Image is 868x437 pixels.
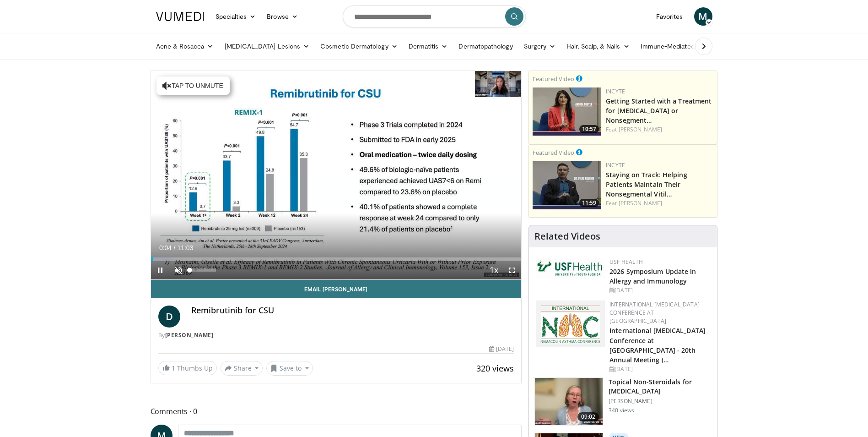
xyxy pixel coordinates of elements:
[165,331,214,339] a: [PERSON_NAME]
[190,268,216,272] div: Volume Level
[156,12,205,21] img: VuMedi Logo
[485,261,503,279] button: Playback Rate
[261,7,303,26] a: Browse
[518,37,561,55] a: Surgery
[156,76,230,95] button: Tap to unmute
[619,199,662,207] a: [PERSON_NAME]
[177,244,193,251] span: 11:03
[151,280,522,298] a: Email [PERSON_NAME]
[159,244,172,251] span: 0:04
[534,231,600,242] h4: Related Videos
[151,37,219,55] a: Acne & Rosacea
[534,377,712,426] a: 09:02 Topical Non-Steroidals for [MEDICAL_DATA] [PERSON_NAME] 340 views
[651,7,689,26] a: Favorites
[609,398,712,405] p: [PERSON_NAME]
[609,365,710,373] div: [DATE]
[533,161,601,209] img: fe0751a3-754b-4fa7-bfe3-852521745b57.png.150x105_q85_crop-smart_upscale.jpg
[219,37,315,55] a: [MEDICAL_DATA] Lesions
[577,412,599,421] span: 09:02
[158,331,514,339] div: By
[191,306,514,316] h4: Remibrutinib for CSU
[606,97,712,125] a: Getting Started with a Treatment for [MEDICAL_DATA] or Nonsegment…
[609,258,643,266] a: USF Health
[533,75,574,83] small: Featured Video
[609,326,706,364] a: International [MEDICAL_DATA] Conference at [GEOGRAPHIC_DATA] - 20th Annual Meeting (…
[606,199,713,208] div: Feat.
[533,87,601,136] img: e02a99de-beb8-4d69-a8cb-018b1ffb8f0c.png.150x105_q85_crop-smart_upscale.jpg
[403,37,453,55] a: Dermatitis
[503,261,521,279] button: Fullscreen
[606,170,687,198] a: Staying on Track: Helping Patients Maintain Their Nonsegmental Vitil…
[609,286,710,295] div: [DATE]
[453,37,518,55] a: Dermatopathology
[533,148,574,157] small: Featured Video
[609,267,696,285] a: 2026 Symposium Update in Allergy and Immunology
[169,261,188,279] button: Unmute
[174,244,176,251] span: /
[606,87,625,95] a: Incyte
[343,5,526,27] input: Search topics, interventions
[619,126,662,133] a: [PERSON_NAME]
[536,258,605,278] img: 6ba8804a-8538-4002-95e7-a8f8012d4a11.png.150x105_q85_autocrop_double_scale_upscale_version-0.2.jpg
[694,7,712,26] a: M
[266,361,313,376] button: Save to
[172,364,175,372] span: 1
[533,161,601,209] a: 11:59
[476,363,514,374] span: 320 views
[609,300,700,325] a: International [MEDICAL_DATA] Conference at [GEOGRAPHIC_DATA]
[561,37,635,55] a: Hair, Scalp, & Nails
[579,199,599,207] span: 11:59
[151,405,522,417] span: Comments 0
[158,361,217,375] a: 1 Thumbs Up
[151,71,522,280] video-js: Video Player
[609,377,712,396] h3: Topical Non-Steroidals for [MEDICAL_DATA]
[315,37,403,55] a: Cosmetic Dermatology
[210,7,262,26] a: Specialties
[221,361,263,376] button: Share
[536,300,605,347] img: 9485e4e4-7c5e-4f02-b036-ba13241ea18b.png.150x105_q85_autocrop_double_scale_upscale_version-0.2.png
[635,37,709,55] a: Immune-Mediated
[533,87,601,136] a: 10:57
[489,345,514,353] div: [DATE]
[151,261,169,279] button: Pause
[609,407,634,414] p: 340 views
[535,378,603,426] img: 34a4b5e7-9a28-40cd-b963-80fdb137f70d.150x105_q85_crop-smart_upscale.jpg
[158,306,180,328] a: D
[606,126,713,134] div: Feat.
[606,161,625,169] a: Incyte
[151,257,522,261] div: Progress Bar
[579,125,599,133] span: 10:57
